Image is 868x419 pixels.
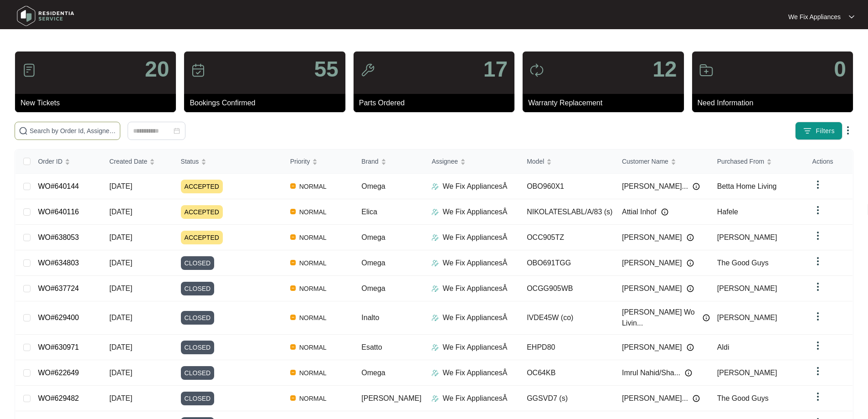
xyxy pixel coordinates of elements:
img: Assigner Icon [431,285,439,292]
p: We Fix AppliancesÂ [442,342,507,353]
span: Priority [290,156,310,166]
a: WO#630971 [38,343,79,351]
th: Created Date [102,150,174,174]
span: Customer Name [622,156,668,166]
span: Assignee [431,156,458,166]
span: Inalto [361,314,379,321]
span: [PERSON_NAME] [622,232,682,243]
span: [PERSON_NAME] Wo Livin... [622,307,698,329]
span: [PERSON_NAME] [717,369,777,377]
span: Esatto [361,343,382,351]
span: Elica [361,208,377,216]
td: OCGG905WB [519,276,615,301]
span: [PERSON_NAME] [622,283,682,294]
span: NORMAL [296,258,330,269]
img: icon [699,63,714,78]
span: The Good Guys [717,259,769,267]
span: Brand [361,156,378,166]
td: EHPD80 [519,335,615,360]
span: ACCEPTED [181,231,223,244]
img: icon [360,63,375,78]
a: WO#629482 [38,394,79,402]
img: residentia service logo [14,2,77,30]
span: Omega [361,182,385,190]
img: Assigner Icon [431,183,439,190]
span: [PERSON_NAME] [717,233,777,241]
span: [DATE] [109,259,132,267]
p: Warranty Replacement [528,98,683,109]
p: Parts Ordered [359,98,514,109]
span: [DATE] [109,233,132,241]
td: GGSVD7 (s) [519,386,615,411]
span: [DATE] [109,314,132,321]
img: dropdown arrow [812,366,823,377]
span: [PERSON_NAME]... [622,393,688,404]
img: Assigner Icon [431,369,439,377]
a: WO#640144 [38,182,79,190]
input: Search by Order Id, Assignee Name, Customer Name, Brand and Model [30,126,116,136]
p: 55 [314,58,338,80]
th: Order ID [31,150,102,174]
span: Aldi [717,343,729,351]
img: Info icon [661,208,668,216]
p: Bookings Confirmed [190,98,345,109]
a: WO#629400 [38,314,79,321]
span: [DATE] [109,182,132,190]
img: dropdown arrow [812,281,823,292]
a: WO#634803 [38,259,79,267]
span: Order ID [38,156,62,166]
p: 17 [483,58,508,80]
span: [PERSON_NAME] [622,342,682,353]
img: Vercel Logo [290,260,296,265]
span: NORMAL [296,283,330,294]
p: We Fix AppliancesÂ [442,207,507,217]
p: We Fix AppliancesÂ [442,367,507,378]
img: Assigner Icon [431,344,439,351]
span: [DATE] [109,343,132,351]
th: Status [174,150,283,174]
span: The Good Guys [717,394,769,402]
span: ACCEPTED [181,205,223,219]
span: [PERSON_NAME] [717,314,777,321]
th: Brand [354,150,424,174]
span: [DATE] [109,285,132,292]
span: NORMAL [296,393,330,404]
span: NORMAL [296,312,330,323]
img: Vercel Logo [290,395,296,401]
img: dropdown arrow [812,205,823,216]
td: NIKOLATESLABL/A/83 (s) [519,199,615,225]
span: Attial Inhof [622,207,657,217]
span: Omega [361,285,385,292]
img: dropdown arrow [849,15,854,19]
span: [PERSON_NAME] [717,285,777,292]
a: WO#622649 [38,369,79,377]
span: Hafele [717,208,738,216]
img: Assigner Icon [431,259,439,267]
img: Assigner Icon [431,395,439,402]
th: Assignee [424,150,519,174]
td: OC64KB [519,360,615,386]
th: Customer Name [615,150,710,174]
img: dropdown arrow [812,391,823,402]
p: 20 [145,58,169,80]
p: We Fix AppliancesÂ [442,232,507,243]
span: ACCEPTED [181,180,223,193]
button: filter iconFilters [795,122,842,140]
td: OCC905TZ [519,225,615,250]
img: Info icon [687,259,694,267]
span: NORMAL [296,232,330,243]
img: filter icon [803,126,812,135]
span: CLOSED [181,282,215,295]
img: Assigner Icon [431,208,439,216]
span: Created Date [109,156,147,166]
img: Info icon [693,183,700,190]
th: Purchased From [710,150,805,174]
span: Betta Home Living [717,182,777,190]
img: Vercel Logo [290,183,296,189]
span: CLOSED [181,256,215,270]
img: Vercel Logo [290,344,296,350]
img: Vercel Logo [290,285,296,291]
p: We Fix AppliancesÂ [442,258,507,269]
span: NORMAL [296,367,330,378]
span: [DATE] [109,369,132,377]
